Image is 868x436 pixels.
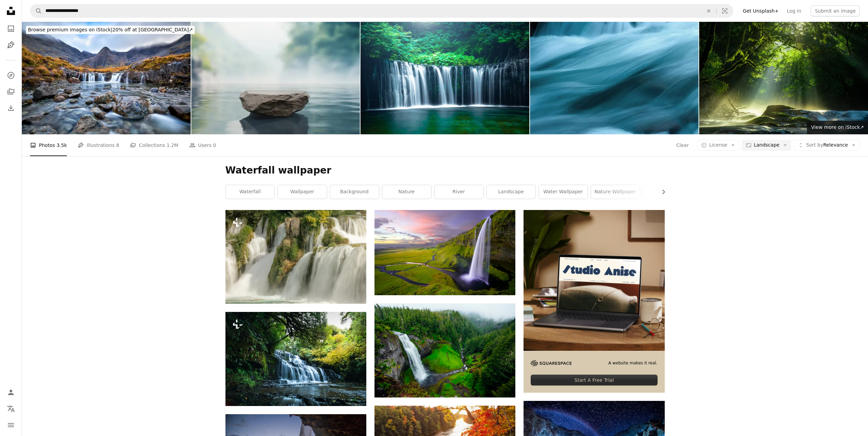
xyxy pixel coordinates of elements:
img: a small waterfall in the middle of a forest [225,312,366,406]
img: file-1705255347840-230a6ab5bca9image [531,360,572,366]
button: Visual search [717,4,733,17]
a: Log in / Sign up [4,386,18,399]
span: Relevance [806,142,848,149]
a: water [643,185,692,199]
span: 20% off at [GEOGRAPHIC_DATA] ↗ [28,27,193,32]
a: river [435,185,483,199]
span: A website makes it real. [608,360,658,366]
a: landscape [487,185,535,199]
button: Menu [4,418,18,432]
span: View more on iStock ↗ [811,124,864,130]
span: 8 [116,141,119,149]
img: bird's-eye view photography of green forest [374,303,515,397]
a: Users 0 [189,134,216,156]
a: Explore [4,69,18,82]
img: kikuchi valley, waterfall and light lay in the forest, kikuchi, kumamoto, japan [699,22,868,134]
a: Collections 1.2M [130,134,178,156]
img: Abstract Flowing Water [530,22,699,134]
a: water wallpaper [539,185,588,199]
span: License [709,142,727,148]
a: wallpaper [278,185,327,199]
a: Illustrations 8 [78,134,119,156]
button: Language [4,402,18,416]
a: Log in [783,5,805,16]
button: License [697,140,739,151]
a: Download History [4,101,18,115]
span: 0 [213,141,216,149]
a: Browse premium images on iStock|20% off at [GEOGRAPHIC_DATA]↗ [22,22,199,38]
a: Photos [4,22,18,35]
a: a large waterfall with lots of water cascading [225,254,366,260]
a: Get Unsplash+ [739,5,783,16]
a: background [330,185,379,199]
div: Start A Free Trial [531,375,657,386]
a: waterfall [226,185,275,199]
button: Clear [701,4,716,17]
span: Browse premium images on iStock | [28,27,112,32]
a: Collections [4,85,18,99]
img: Fairy Pools, Glen Brittle, Isle of Skye, Scotland, UK [22,22,191,134]
button: Submit an image [811,5,860,16]
button: Clear [676,140,689,151]
button: scroll list to the right [657,185,665,199]
img: file-1705123271268-c3eaf6a79b21image [524,210,664,351]
a: Illustrations [4,38,18,52]
a: bird's-eye view photography of green forest [374,347,515,354]
a: View more on iStock↗ [807,121,868,134]
button: Sort byRelevance [794,140,860,151]
button: Landscape [742,140,791,151]
img: waterfalls at daytime [374,210,515,295]
a: a small waterfall in the middle of a forest [225,356,366,362]
span: Sort by [806,142,823,148]
img: Waterfall in Karuizawa, Japan [361,22,529,134]
form: Find visuals sitewide [30,4,733,18]
a: nature [382,185,431,199]
img: Stone pedestal display on surface of the lake, sky, mountains, forest, greenery in morning, fog, ... [191,22,360,134]
button: Search Unsplash [30,4,42,17]
h1: Waterfall wallpaper [225,164,665,177]
a: nature wallpaper [591,185,640,199]
img: a large waterfall with lots of water cascading [225,210,366,304]
a: A website makes it real.Start A Free Trial [524,210,664,393]
span: Landscape [754,142,779,149]
a: waterfalls at daytime [374,249,515,255]
span: 1.2M [166,141,178,149]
